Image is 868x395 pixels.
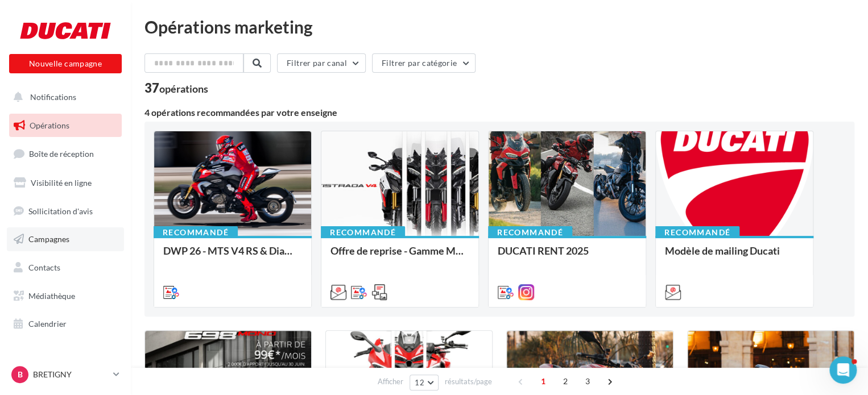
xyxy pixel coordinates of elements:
[28,263,60,272] span: Contacts
[410,375,439,390] button: 12
[9,54,122,73] button: Nouvelle campagne
[28,234,69,244] span: Campagnes
[665,245,804,268] div: Modèle de mailing Ducati
[445,376,492,387] span: résultats/page
[829,356,857,384] iframe: Intercom live chat
[7,199,124,223] a: Sollicitation d'avis
[655,226,739,239] div: Recommandé
[30,120,69,130] span: Opérations
[556,372,574,390] span: 2
[415,378,424,387] span: 12
[7,114,124,138] a: Opérations
[330,245,469,268] div: Offre de reprise - Gamme MTS V4
[33,369,109,380] p: BRETIGNY
[144,18,854,35] div: Opérations marketing
[7,171,124,195] a: Visibilité en ligne
[31,178,92,188] span: Visibilité en ligne
[154,226,238,239] div: Recommandé
[7,312,124,336] a: Calendrier
[9,364,122,385] a: B BRETIGNY
[488,226,572,239] div: Recommandé
[578,372,597,390] span: 3
[498,245,636,268] div: DUCATI RENT 2025
[7,284,124,308] a: Médiathèque
[321,226,405,239] div: Recommandé
[372,53,476,73] button: Filtrer par catégorie
[30,92,76,102] span: Notifications
[7,85,119,109] button: Notifications
[18,369,23,380] span: B
[28,291,75,301] span: Médiathèque
[144,82,208,94] div: 37
[28,319,67,329] span: Calendrier
[277,53,366,73] button: Filtrer par canal
[144,108,854,117] div: 4 opérations recommandées par votre enseigne
[29,149,94,159] span: Boîte de réception
[7,256,124,280] a: Contacts
[7,142,124,166] a: Boîte de réception
[378,376,403,387] span: Afficher
[159,84,208,94] div: opérations
[28,206,93,215] span: Sollicitation d'avis
[7,227,124,251] a: Campagnes
[163,245,302,268] div: DWP 26 - MTS V4 RS & Diavel V4 RS
[534,372,552,390] span: 1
